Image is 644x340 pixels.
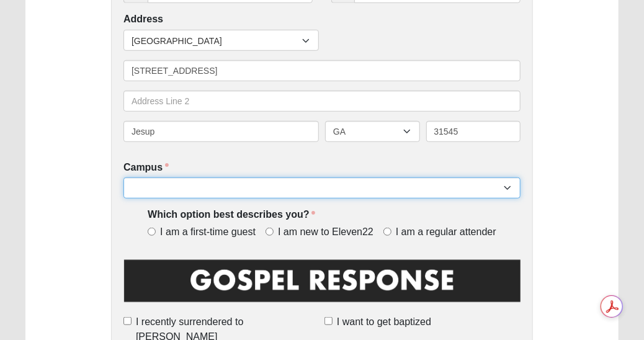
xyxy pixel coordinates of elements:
[160,225,256,239] span: I am a first-time guest
[337,315,431,329] span: I want to get baptized
[426,121,521,142] input: Zip
[148,208,315,222] label: Which option best describes you?
[123,91,521,112] input: Address Line 2
[123,257,521,313] img: GospelResponseBLK.png
[396,225,496,239] span: I am a regular attender
[148,228,156,236] input: I am a first-time guest
[383,228,391,236] input: I am a regular attender
[324,317,333,325] input: I want to get baptized
[123,60,521,81] input: Address Line 1
[123,317,132,325] input: I recently surrendered to [PERSON_NAME]
[132,30,302,51] span: [GEOGRAPHIC_DATA]
[123,12,163,27] label: Address
[266,228,274,236] input: I am new to Eleven22
[123,121,319,142] input: City
[123,161,169,175] label: Campus
[278,225,373,239] span: I am new to Eleven22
